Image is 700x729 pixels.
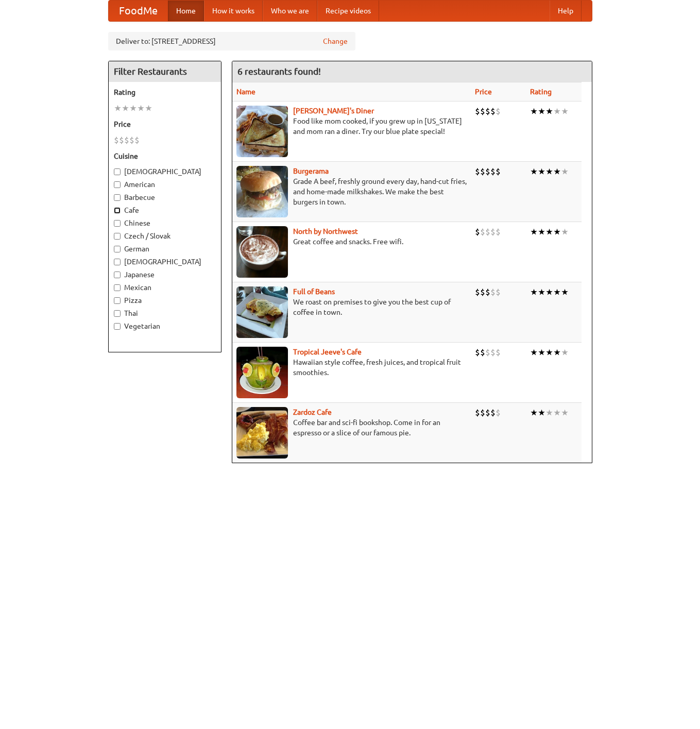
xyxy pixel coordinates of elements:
[545,286,553,298] li: ★
[293,287,335,296] a: Full of Beans
[545,106,553,117] li: ★
[475,226,480,238] li: $
[236,286,288,338] img: beans.jpg
[553,347,561,358] li: ★
[236,347,288,398] img: jeeves.jpg
[530,88,552,96] a: Rating
[137,103,145,114] li: ★
[475,286,480,298] li: $
[134,134,140,146] li: $
[561,286,569,298] li: ★
[114,272,121,278] input: Japanese
[114,259,121,265] input: [DEMOGRAPHIC_DATA]
[236,357,467,378] p: Hawaiian style coffee, fresh juices, and tropical fruit smoothies.
[480,286,485,298] li: $
[530,166,538,177] li: ★
[485,166,490,177] li: $
[545,407,553,418] li: ★
[480,166,485,177] li: $
[293,167,329,175] b: Burgerama
[485,347,490,358] li: $
[553,106,561,117] li: ★
[114,246,121,252] input: German
[496,286,501,298] li: $
[236,88,255,96] a: Name
[114,295,216,306] label: Pizza
[561,106,569,117] li: ★
[114,220,121,227] input: Chinese
[114,179,216,190] label: American
[129,103,137,114] li: ★
[236,176,467,207] p: Grade A beef, freshly ground every day, hand-cut fries, and home-made milkshakes. We make the bes...
[496,166,501,177] li: $
[114,166,216,177] label: [DEMOGRAPHIC_DATA]
[114,323,121,330] input: Vegetarian
[490,106,496,117] li: $
[553,286,561,298] li: ★
[496,347,501,358] li: $
[124,134,129,146] li: $
[561,226,569,238] li: ★
[485,286,490,298] li: $
[237,66,321,76] ng-pluralize: 6 restaurants found!
[168,1,204,21] a: Home
[475,347,480,358] li: $
[114,308,216,318] label: Thai
[114,207,121,214] input: Cafe
[538,106,545,117] li: ★
[530,106,538,117] li: ★
[236,417,467,438] p: Coffee bar and sci-fi bookshop. Come in for an espresso or a slice of our famous pie.
[561,166,569,177] li: ★
[538,407,545,418] li: ★
[114,119,216,129] h5: Price
[114,297,121,304] input: Pizza
[490,226,496,238] li: $
[485,226,490,238] li: $
[114,257,216,267] label: [DEMOGRAPHIC_DATA]
[114,282,216,293] label: Mexican
[538,347,545,358] li: ★
[530,347,538,358] li: ★
[545,347,553,358] li: ★
[553,166,561,177] li: ★
[293,227,358,235] a: North by Northwest
[236,116,467,137] p: Food like mom cooked, if you grew up in [US_STATE] and mom ran a diner. Try our blue plate special!
[236,236,467,247] p: Great coffee and snacks. Free wifi.
[236,407,288,459] img: zardoz.jpg
[490,286,496,298] li: $
[561,407,569,418] li: ★
[485,407,490,418] li: $
[530,286,538,298] li: ★
[485,106,490,117] li: $
[530,407,538,418] li: ★
[114,205,216,215] label: Cafe
[236,226,288,278] img: north.jpg
[114,192,216,202] label: Barbecue
[114,233,121,240] input: Czech / Slovak
[323,36,348,46] a: Change
[475,166,480,177] li: $
[114,310,121,317] input: Thai
[114,134,119,146] li: $
[108,32,355,50] div: Deliver to: [STREET_ADDRESS]
[114,284,121,291] input: Mexican
[480,106,485,117] li: $
[530,226,538,238] li: ★
[550,1,582,21] a: Help
[545,166,553,177] li: ★
[114,231,216,241] label: Czech / Slovak
[561,347,569,358] li: ★
[114,181,121,188] input: American
[538,166,545,177] li: ★
[236,106,288,157] img: sallys.jpg
[480,347,485,358] li: $
[122,103,129,114] li: ★
[293,408,332,416] b: Zardoz Cafe
[293,348,362,356] b: Tropical Jeeve's Cafe
[490,407,496,418] li: $
[145,103,152,114] li: ★
[204,1,263,21] a: How it works
[263,1,317,21] a: Who we are
[293,107,374,115] a: [PERSON_NAME]'s Diner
